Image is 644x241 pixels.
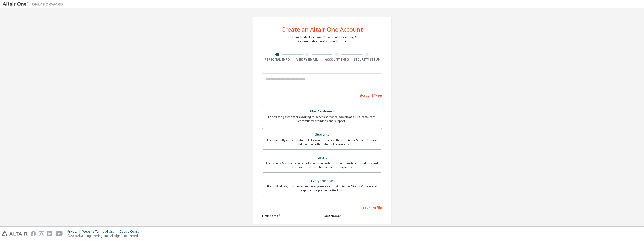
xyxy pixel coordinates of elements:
[39,231,44,236] img: instagram.svg
[265,161,379,169] div: For faculty & administrators of academic institutions administering students and accessing softwa...
[82,230,119,234] div: Website Terms of Use
[265,131,379,138] div: Students
[67,234,145,238] p: © 2025 Altair Engineering, Inc. All Rights Reserved.
[31,231,36,236] img: facebook.svg
[262,203,382,211] div: Your Profile
[324,214,382,218] label: Last Name
[265,115,379,123] div: For existing customers looking to access software downloads, HPC resources, community, trainings ...
[322,58,352,62] div: Account Info
[262,91,382,99] div: Account Type
[352,58,382,62] div: Security Setup
[265,108,379,115] div: Altair Customers
[67,230,82,234] div: Privacy
[265,184,379,192] div: For individuals, businesses and everyone else looking to try Altair software and explore our prod...
[265,138,379,146] div: For currently enrolled students looking to access the free Altair Student Edition bundle and all ...
[3,2,66,7] img: Altair One
[292,58,322,62] div: Verify Email
[2,231,28,236] img: altair_logo.svg
[262,214,320,218] label: First Name
[119,230,145,234] div: Cookie Consent
[287,35,357,43] div: For Free Trials, Licenses, Downloads, Learning & Documentation and so much more.
[56,231,63,236] img: youtube.svg
[265,177,379,184] div: Everyone else
[281,26,363,32] div: Create an Altair One Account
[265,154,379,161] div: Faculty
[47,231,52,236] img: linkedin.svg
[262,58,292,62] div: Personal Info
